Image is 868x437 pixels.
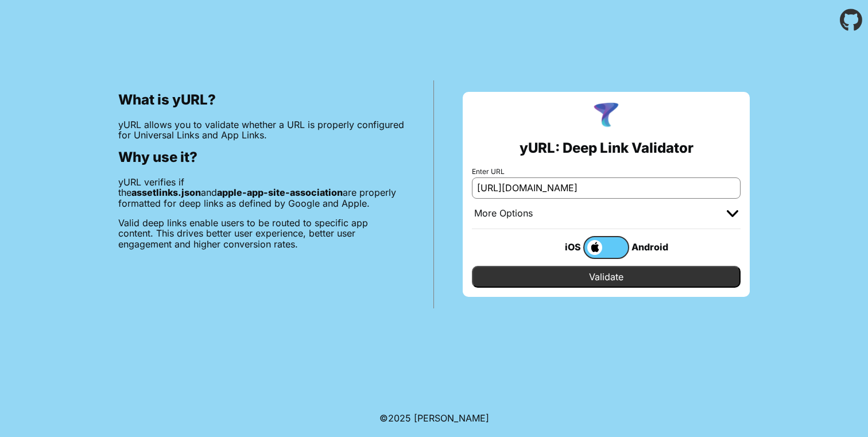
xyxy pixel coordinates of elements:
[727,210,738,217] img: chevron
[520,140,693,156] h2: yURL: Deep Link Validator
[414,412,489,424] a: Michael Ibragimchayev's Personal Site
[118,177,405,208] p: yURL verifies if the and are properly formatted for deep links as defined by Google and Apple.
[474,208,533,219] div: More Options
[537,239,583,254] div: iOS
[388,412,411,424] span: 2025
[629,239,675,254] div: Android
[118,92,405,108] h2: What is yURL?
[472,266,741,288] input: Validate
[217,187,343,198] b: apple-app-site-association
[379,399,489,437] footer: ©
[472,177,741,198] input: e.g. https://app.chayev.com/xyx
[472,168,741,176] label: Enter URL
[118,149,405,165] h2: Why use it?
[131,187,201,198] b: assetlinks.json
[118,218,405,249] p: Valid deep links enable users to be routed to specific app content. This drives better user exper...
[591,101,621,131] img: yURL Logo
[118,119,405,141] p: yURL allows you to validate whether a URL is properly configured for Universal Links and App Links.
